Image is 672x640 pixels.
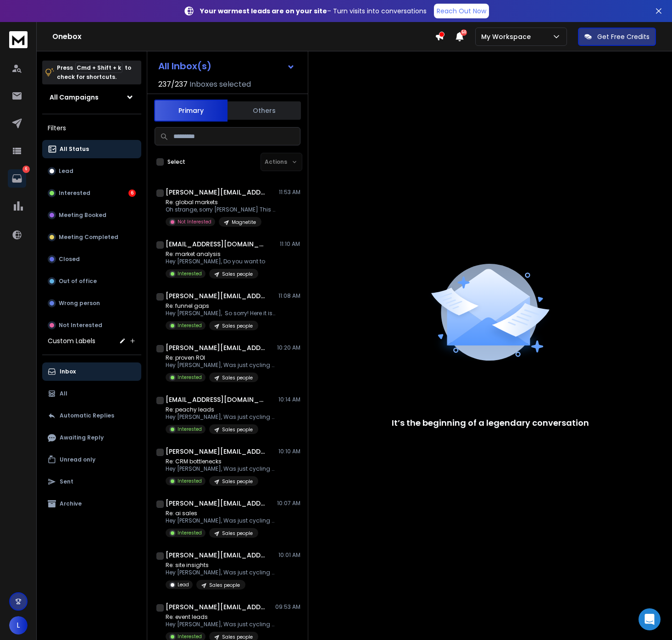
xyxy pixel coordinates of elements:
button: All Inbox(s) [151,57,302,75]
h1: All Inbox(s) [158,61,211,71]
p: Oh strange, sorry [PERSON_NAME] This one? [URL] [[URL]] On [166,206,276,213]
button: All Campaigns [42,88,141,106]
p: Re: site insights [166,562,276,569]
p: Interested [178,426,202,433]
h1: Onebox [52,31,435,42]
p: Closed [59,256,80,263]
h1: [EMAIL_ADDRESS][DOMAIN_NAME] [166,395,267,404]
div: 6 [128,189,136,197]
button: Closed [42,250,141,268]
a: Reach Out Now [434,4,489,18]
p: Unread only [60,456,95,463]
span: 50 [461,29,467,36]
p: Re: peachy leads [166,406,276,413]
p: My Workspace [481,32,534,41]
button: Archive [42,495,141,513]
h1: [EMAIL_ADDRESS][DOMAIN_NAME] [166,239,267,249]
h1: [PERSON_NAME][EMAIL_ADDRESS][DOMAIN_NAME] [166,551,267,560]
p: Sales people [222,426,253,433]
p: Re: global markets [166,199,276,206]
p: Hey [PERSON_NAME], Was just cycling through [166,413,276,421]
button: Unread only [42,451,141,469]
p: 11:53 AM [279,189,300,196]
p: Interested [178,478,202,484]
p: Hey [PERSON_NAME], Was just cycling through [166,465,276,473]
h1: All Campaigns [50,93,99,102]
label: Select [167,158,185,166]
p: Automatic Replies [60,412,114,419]
p: 10:10 AM [278,448,300,455]
p: Hey [PERSON_NAME], Was just cycling through [166,569,276,576]
p: Wrong person [59,300,100,307]
button: Inbox [42,362,141,381]
button: Awaiting Reply [42,429,141,447]
p: Re: ai sales [166,510,276,517]
p: Reach Out Now [437,6,486,16]
img: logo [9,31,28,48]
h1: [PERSON_NAME][EMAIL_ADDRESS][DOMAIN_NAME] [166,499,267,508]
p: Sales people [222,478,253,485]
button: Automatic Replies [42,406,141,425]
strong: Your warmest leads are on your site [200,6,327,16]
p: – Turn visits into conversations [200,6,427,16]
p: Lead [59,167,73,175]
h3: Custom Labels [48,336,95,345]
p: 09:53 AM [275,603,300,611]
h1: [PERSON_NAME][EMAIL_ADDRESS][DOMAIN_NAME] [166,188,267,197]
p: Meeting Completed [59,234,118,241]
p: Out of office [59,278,97,285]
p: Meeting Booked [59,211,106,219]
p: Awaiting Reply [60,434,104,441]
p: Interested [178,633,202,640]
p: Get Free Credits [597,32,650,41]
button: L [9,616,28,634]
p: Sales people [222,271,253,278]
button: Not Interested [42,316,141,334]
button: Sent [42,473,141,491]
h3: Filters [42,122,141,134]
p: 6 [22,166,30,173]
p: Lead [178,581,189,588]
p: Interested [178,374,202,381]
p: Sent [60,478,73,485]
button: Get Free Credits [578,28,656,46]
h1: [PERSON_NAME][EMAIL_ADDRESS][PERSON_NAME][DOMAIN_NAME] [166,602,267,612]
p: 11:08 AM [278,292,300,300]
p: Archive [60,500,82,507]
p: Re: market analysis [166,250,265,258]
p: 10:07 AM [277,500,300,507]
span: Cmd + Shift + k [75,62,122,73]
button: Meeting Completed [42,228,141,246]
p: Interested [178,322,202,329]
p: Interested [178,270,202,277]
p: Not Interested [59,322,102,329]
p: Hey [PERSON_NAME], So sorry! Here it is: [URL][DOMAIN_NAME] [[URL][DOMAIN_NAME]] [PERSON_NAME] On [166,310,276,317]
p: Interested [59,189,90,197]
p: Sales people [222,323,253,329]
button: Out of office [42,272,141,290]
button: All [42,384,141,403]
p: Re: CRM bottlenecks [166,458,276,465]
p: Sales people [222,374,253,381]
p: Hey [PERSON_NAME], Do you want to [166,258,265,265]
p: Press to check for shortcuts. [57,63,131,82]
p: Hey [PERSON_NAME], Was just cycling through [166,517,276,524]
span: 237 / 237 [158,79,188,90]
a: 6 [8,169,26,188]
h3: Inboxes selected [189,79,251,90]
h1: [PERSON_NAME][EMAIL_ADDRESS][DOMAIN_NAME] [166,343,267,352]
button: Wrong person [42,294,141,312]
p: Hey [PERSON_NAME], Was just cycling through [166,621,276,628]
p: 10:14 AM [278,396,300,403]
button: Meeting Booked [42,206,141,224]
p: Inbox [60,368,76,375]
p: It’s the beginning of a legendary conversation [392,417,589,429]
p: All Status [60,145,89,153]
p: Magnetite [232,219,256,226]
button: Primary [154,100,228,122]
p: Sales people [222,530,253,537]
p: Hey [PERSON_NAME], Was just cycling through [166,362,276,369]
button: All Status [42,140,141,158]
button: Interested6 [42,184,141,202]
